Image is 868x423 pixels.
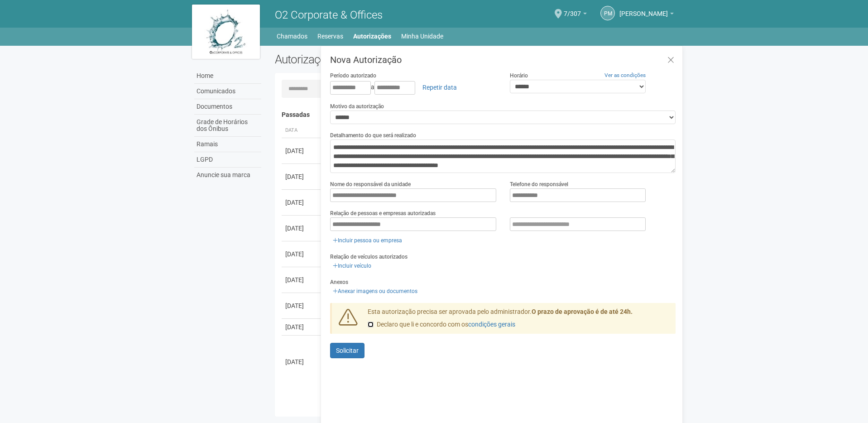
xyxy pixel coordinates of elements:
a: Anuncie sua marca [194,168,261,183]
a: Home [194,68,261,84]
h2: Autorizações [275,53,469,66]
h3: Nova Autorização [330,55,676,64]
a: Anexar imagens ou documentos [330,286,420,296]
a: PM [600,6,615,20]
div: [DATE] [285,250,319,259]
span: Solicitar [336,347,359,354]
a: [PERSON_NAME] [619,11,674,19]
a: condições gerais [468,321,515,328]
div: [DATE] [285,301,319,310]
img: logo.jpg [192,5,260,59]
div: [DATE] [285,357,319,366]
th: Data [282,123,322,138]
input: Declaro que li e concordo com oscondições gerais [368,322,374,327]
a: Comunicados [194,84,261,99]
div: Esta autorização precisa ser aprovada pelo administrador. [361,308,676,334]
span: Pedro Matheus Santos Barreto [619,1,668,17]
label: Nome do responsável da unidade [330,180,411,188]
label: Telefone do responsável [510,180,568,188]
label: Anexos [330,278,348,286]
label: Horário [510,72,528,80]
div: [DATE] [285,146,319,155]
label: Período autorizado [330,72,376,80]
a: Minha Unidade [401,30,443,43]
div: [DATE] [285,172,319,181]
a: Reservas [317,30,343,43]
span: 7/307 [564,1,581,17]
strong: O prazo de aprovação é de até 24h. [532,308,633,315]
a: Ramais [194,137,261,152]
a: Ver as condições [604,72,646,78]
div: [DATE] [285,322,319,332]
button: Solicitar [330,343,364,358]
a: Autorizações [353,30,391,43]
label: Relação de pessoas e empresas autorizadas [330,209,436,217]
a: Repetir data [417,80,463,95]
a: Incluir veículo [330,261,374,271]
a: LGPD [194,152,261,168]
a: Documentos [194,99,261,115]
label: Declaro que li e concordo com os [368,320,515,329]
div: a [330,80,496,95]
h4: Passadas [282,111,670,118]
a: Chamados [277,30,307,43]
label: Detalhamento do que será realizado [330,131,416,139]
div: [DATE] [285,198,319,207]
label: Motivo da autorização [330,102,384,111]
div: [DATE] [285,224,319,233]
span: O2 Corporate & Offices [275,9,383,21]
div: [DATE] [285,275,319,284]
a: Grade de Horários dos Ônibus [194,115,261,137]
a: 7/307 [564,11,587,19]
a: Incluir pessoa ou empresa [330,236,405,245]
label: Relação de veículos autorizados [330,253,408,261]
